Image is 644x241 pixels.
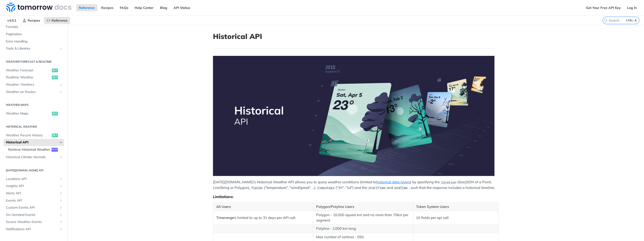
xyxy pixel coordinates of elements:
svg: Search [604,19,608,22]
a: Weather on RoutesShow subpages for Weather on Routes [4,88,64,96]
span: Historical Climate Normals [6,155,58,160]
td: Polygon - 10,000 square km and no more than 70km per segment. [313,211,413,225]
span: Formats [6,25,63,29]
button: Show subpages for On-Demand Events [59,213,63,217]
h2: Weather Forecast & realtime [4,60,64,64]
a: Alerts APIShow subpages for Alerts API [4,190,64,197]
a: Weather TimelinesShow subpages for Weather Timelines [4,81,64,88]
button: Show subpages for Historical Climate Normals [59,155,63,159]
a: Weather Recent Historyget [4,132,64,139]
th: Polygon/Polyline Users [313,203,413,211]
p: [DATE][DOMAIN_NAME]'s Historical Weather API allows you to query weather conditions (limited to )... [213,180,499,191]
a: Formats [4,23,64,31]
span: Weather Recent History [6,133,51,138]
span: Weather Forecast [6,68,51,73]
div: Limitations: [213,194,499,199]
span: Pagination [6,32,63,37]
span: get [52,76,58,79]
a: Get Your Free API Key [583,4,623,11]
a: Retrieve Historical Weatherpost [6,146,64,153]
button: Show subpages for Tools & Libraries [59,47,63,50]
a: Error Handling [4,38,64,45]
a: Realtime Weatherget [4,74,64,81]
span: get [52,134,58,137]
span: v4.0.1 [5,17,19,24]
span: fields [251,186,263,190]
span: Insights API [6,184,58,188]
span: Tools & Libraries [6,46,58,51]
a: Reference [76,4,97,11]
a: Weather Forecastget [4,67,64,74]
a: Locations APIShow subpages for Locations API [4,176,64,183]
a: Weather Mapsget [4,110,64,117]
span: Retrieve Historical Weather [8,147,50,152]
button: Show subpages for Events API [59,199,63,203]
button: Show subpages for Notifications API [59,227,63,231]
span: startTime [368,186,385,190]
a: Severe Weather EventsShow subpages for Severe Weather Events [4,218,64,226]
h2: [DATE][DOMAIN_NAME] API [4,168,64,172]
a: Recipes [20,17,43,24]
button: Show subpages for Custom Events API [59,206,63,210]
span: endTime [394,186,408,190]
span: Historical API [6,140,58,145]
button: Show subpages for Weather on Routes [59,90,63,94]
a: FAQs [117,4,131,11]
button: Hide subpages for Historical API [59,141,63,144]
img: Tomorrow.io Weather API Docs [6,3,71,12]
th: All Users [213,203,313,211]
span: Reference [52,18,68,23]
button: Show subpages for Insights API [59,184,63,188]
a: On-Demand EventsShow subpages for On-Demand Events [4,211,64,218]
td: Polyline - 2,000 km long. [313,225,413,233]
span: location [441,181,456,184]
a: Blog [157,4,170,11]
button: Show subpages for Weather Timelines [59,83,63,87]
a: Recipes [98,4,116,11]
span: Notifications API [6,227,58,232]
img: Historical-API.png [213,56,494,176]
span: Locations API [6,177,58,181]
span: Alerts API [6,191,58,196]
a: Notifications APIShow subpages for Notifications API [4,226,64,233]
a: historical data layers [376,180,410,184]
a: Reference [44,17,70,24]
td: 10 fields per api call [413,211,498,225]
a: Insights APIShow subpages for Insights API [4,183,64,190]
span: Recipes [28,18,40,23]
h2: Weather Maps [4,103,64,107]
button: Show subpages for Alerts API [59,191,63,195]
span: Expand image [213,56,499,176]
h1: Historical API [213,32,499,41]
span: Weather Maps [6,111,51,116]
span: get [52,69,58,72]
td: is limited to up to 31 days per API call. [213,211,313,225]
button: Show subpages for Locations API [59,177,63,181]
a: API Status [171,4,193,11]
span: Custom Events API [6,205,58,210]
th: Token System Users [413,203,498,211]
strong: Timerange [216,215,234,220]
a: Events APIShow subpages for Events API [4,197,64,204]
a: Historical APIHide subpages for Historical API [4,139,64,146]
button: Show subpages for Severe Weather Events [59,220,63,224]
h2: Historical Weather [4,125,64,129]
a: Log In [625,4,639,11]
a: Pagination [4,31,64,38]
a: Historical Climate NormalsShow subpages for Historical Climate Normals [4,154,64,161]
span: Events API [6,198,58,203]
span: Weather on Routes [6,90,58,94]
kbd: CTRL-K [625,18,638,23]
span: Error Handling [6,39,63,44]
span: get [52,112,58,115]
a: Tools & LibrariesShow subpages for Tools & Libraries [4,45,64,52]
span: post [51,148,58,152]
span: Weather Timelines [6,82,58,87]
span: timesteps [317,186,334,190]
span: Severe Weather Events [6,220,58,224]
a: Help Center [132,4,156,11]
a: Custom Events APIShow subpages for Custom Events API [4,204,64,211]
span: Realtime Weather [6,75,51,80]
span: On-Demand Events [6,213,58,217]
